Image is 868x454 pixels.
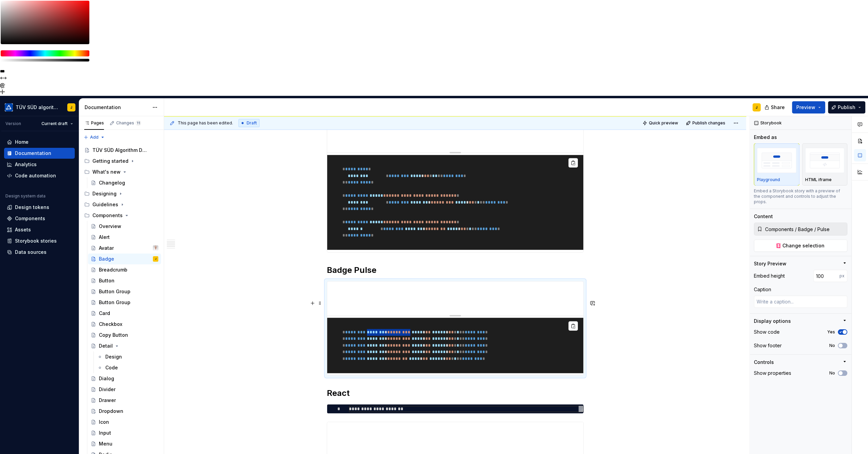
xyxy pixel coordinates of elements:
[839,273,845,279] p: px
[4,224,75,235] a: Assets
[99,266,127,273] div: Breadcrumb
[70,105,72,110] div: J
[805,148,845,173] img: placeholder
[82,167,161,177] div: What's new
[88,308,161,319] a: Card
[88,275,161,286] a: Button
[88,438,161,449] a: Menu
[99,223,121,230] div: Overview
[88,330,161,340] a: Copy Button
[15,226,31,233] div: Assets
[99,288,130,295] div: Button Group
[99,310,110,317] div: Card
[94,362,161,373] a: Code
[757,177,780,182] p: Playground
[4,247,75,258] a: Data sources
[649,120,678,126] span: Quick preview
[88,395,161,406] a: Drawer
[88,221,161,232] a: Overview
[792,101,825,113] button: Preview
[1,100,77,115] button: TÜV SÜD algorithmJ
[782,242,825,249] span: Change selection
[15,215,45,222] div: Components
[99,299,130,306] div: Button Group
[754,188,847,205] div: Embed a Storybook story with a preview of the component and controls to adjust the props.
[92,158,128,164] div: Getting started
[88,177,161,188] a: Changelog
[771,104,785,111] span: Share
[41,121,68,126] span: Current draft
[99,321,122,328] div: Checkbox
[88,373,161,384] a: Dialog
[756,105,758,110] div: J
[88,340,161,351] a: Detail
[155,256,156,262] div: J
[5,103,13,111] img: b580ff83-5aa9-44e3-bf1e-f2d94e587a2d.png
[85,104,149,111] div: Documentation
[82,210,161,221] div: Components
[829,370,835,376] label: No
[82,145,161,156] a: TÜV SÜD Algorithm Design System - seamless solutions, unified experiences.
[82,156,161,167] div: Getting started
[105,364,118,371] div: Code
[99,332,128,338] div: Copy Button
[754,260,847,267] button: Story Preview
[99,430,111,436] div: Input
[105,353,122,360] div: Design
[692,120,725,126] span: Publish changes
[99,256,114,262] div: Badge
[88,286,161,297] a: Button Group
[178,120,233,126] span: This page has been edited.
[92,147,148,154] div: TÜV SÜD Algorithm Design System - seamless solutions, unified experiences.
[754,143,799,186] button: placeholderPlayground
[754,273,785,279] div: Embed height
[15,204,49,211] div: Design tokens
[99,386,116,393] div: Divider
[99,234,110,241] div: Alert
[92,169,121,175] div: What's new
[88,264,161,275] a: Breadcrumb
[247,120,257,126] span: Draft
[827,329,835,335] label: Yes
[82,199,161,210] div: Guidelines
[754,370,791,377] div: Show properties
[99,408,123,415] div: Dropdown
[813,270,839,282] input: Auto
[754,213,773,220] div: Content
[761,101,789,113] button: Share
[754,318,847,325] button: Display options
[92,201,118,208] div: Guidelines
[757,148,796,173] img: placeholder
[88,297,161,308] a: Button Group
[88,417,161,427] a: Icon
[99,179,125,186] div: Changelog
[15,238,57,244] div: Storybook stories
[84,120,104,126] div: Pages
[16,104,59,111] div: TÜV SÜD algorithm
[99,419,109,425] div: Icon
[88,319,161,330] a: Checkbox
[5,193,46,199] div: Design system data
[754,329,780,335] div: Show code
[754,240,847,252] button: Change selection
[116,120,141,126] div: Changes
[754,342,782,349] div: Show footer
[796,104,815,111] span: Preview
[829,343,835,348] label: No
[327,265,584,276] h2: Badge Pulse
[90,135,99,140] span: Add
[754,359,774,366] div: Controls
[94,351,161,362] a: Design
[99,343,113,349] div: Detail
[92,190,117,197] div: Designing
[153,245,158,251] img: Marco Schäfer
[640,118,681,128] button: Quick preview
[4,202,75,213] a: Design tokens
[828,101,865,113] button: Publish
[754,286,771,293] div: Caption
[88,232,161,243] a: Alert
[82,188,161,199] div: Designing
[88,254,161,264] a: BadgeJ
[88,243,161,254] a: AvatarMarco Schäfer
[88,406,161,417] a: Dropdown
